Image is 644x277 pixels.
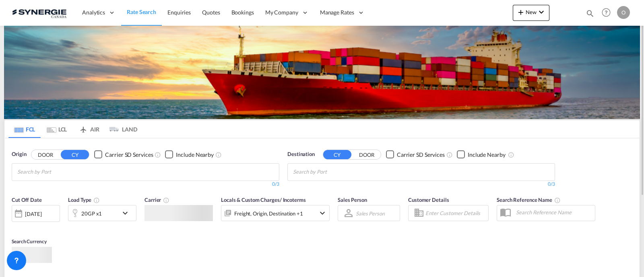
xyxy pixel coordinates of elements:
[12,221,18,232] md-datepicker: Select
[516,9,546,15] span: New
[165,150,214,159] md-checkbox: Checkbox No Ink
[287,150,315,158] span: Destination
[231,9,254,16] span: Bookings
[617,6,630,19] div: O
[127,8,156,15] span: Rate Search
[105,151,153,159] div: Carrier SD Services
[12,197,42,203] span: Cut Off Date
[176,151,214,159] div: Include Nearby
[17,166,94,179] input: Chips input.
[265,8,298,16] span: My Company
[120,208,134,218] md-icon: icon-chevron-down
[338,197,367,203] span: Sales Person
[512,206,595,218] input: Search Reference Name
[397,151,445,159] div: Carrier SD Services
[8,120,41,138] md-tab-item: FCL
[78,125,88,131] md-icon: icon-airplane
[215,152,222,158] md-icon: Unchecked: Ignores neighbouring ports when fetching rates.Checked : Includes neighbouring ports w...
[8,120,137,138] md-pagination-wrapper: Use the left and right arrow keys to navigate between tabs
[68,197,100,203] span: Load Type
[221,197,306,203] span: Locals & Custom Charges
[516,7,526,17] md-icon: icon-plus 400-fg
[457,150,506,159] md-checkbox: Checkbox No Ink
[105,120,137,138] md-tab-item: LAND
[554,197,561,203] md-icon: Your search will be saved by the below given name
[31,150,60,159] button: DOOR
[293,166,369,179] input: Chips input.
[167,9,191,16] span: Enquiries
[508,152,514,158] md-icon: Unchecked: Ignores neighbouring ports when fetching rates.Checked : Includes neighbouring ports w...
[144,197,169,203] span: Carrier
[73,120,105,138] md-tab-item: AIR
[93,197,100,203] md-icon: icon-information-outline
[353,150,381,159] button: DOOR
[221,205,330,221] div: Freight Origin Destination Factory Stuffingicon-chevron-down
[287,181,555,188] div: 0/3
[599,6,613,19] span: Help
[4,26,640,119] img: LCL+%26+FCL+BACKGROUND.png
[599,6,617,20] div: Help
[12,150,26,158] span: Origin
[586,9,594,18] md-icon: icon-magnify
[202,9,220,16] span: Quotes
[68,205,136,221] div: 20GP x1icon-chevron-down
[425,207,486,219] input: Enter Customer Details
[292,164,373,179] md-chips-wrap: Chips container with autocompletion. Enter the text area, type text to search, and then use the u...
[537,7,546,17] md-icon: icon-chevron-down
[12,205,60,222] div: [DATE]
[323,150,351,159] button: CY
[25,210,41,217] div: [DATE]
[320,8,354,16] span: Manage Rates
[82,8,105,16] span: Analytics
[318,208,327,218] md-icon: icon-chevron-down
[16,164,97,179] md-chips-wrap: Chips container with autocompletion. Enter the text area, type text to search, and then use the u...
[12,4,66,22] img: 1f56c880d42311ef80fc7dca854c8e59.png
[446,152,453,158] md-icon: Unchecked: Search for CY (Container Yard) services for all selected carriers.Checked : Search for...
[81,208,102,219] div: 20GP x1
[468,151,506,159] div: Include Nearby
[513,5,549,21] button: icon-plus 400-fgNewicon-chevron-down
[41,120,73,138] md-tab-item: LCL
[355,207,386,219] md-select: Sales Person
[12,181,279,188] div: 0/3
[234,208,303,219] div: Freight Origin Destination Factory Stuffing
[280,197,306,203] span: / Incoterms
[61,150,89,159] button: CY
[408,197,449,203] span: Customer Details
[497,197,561,203] span: Search Reference Name
[386,150,445,159] md-checkbox: Checkbox No Ink
[94,150,153,159] md-checkbox: Checkbox No Ink
[586,9,594,21] div: icon-magnify
[163,197,169,203] md-icon: The selected Trucker/Carrierwill be displayed in the rate results If the rates are from another f...
[12,238,47,244] span: Search Currency
[155,152,161,158] md-icon: Unchecked: Search for CY (Container Yard) services for all selected carriers.Checked : Search for...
